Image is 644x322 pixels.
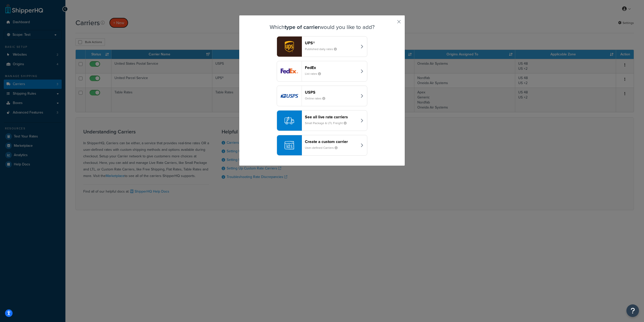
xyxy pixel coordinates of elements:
h3: Which would you like to add? [252,24,392,30]
small: User-defined Carriers [305,146,342,150]
button: See all live rate carriersSmall Package & LTL Freight [277,110,367,131]
small: List rates [305,71,325,76]
img: icon-carrier-liverate-becf4550.svg [285,116,294,125]
header: See all live rate carriers [305,115,357,119]
button: Open Resource Center [626,304,639,317]
button: Create a custom carrierUser-defined Carriers [277,135,367,156]
header: UPS® [305,41,357,45]
header: USPS [305,90,357,95]
button: usps logoUSPSOnline rates [277,86,367,106]
header: Create a custom carrier [305,139,357,144]
small: Online rates [305,96,329,101]
small: Published daily rates [305,47,341,51]
small: Small Package & LTL Freight [305,121,351,125]
img: icon-carrier-custom-c93b8a24.svg [285,140,294,150]
button: ups logoUPS®Published daily rates [277,36,367,57]
strong: type of carrier [285,23,320,31]
img: ups logo [277,37,302,57]
header: FedEx [305,65,357,70]
img: usps logo [277,86,302,106]
img: fedEx logo [277,61,302,81]
button: fedEx logoFedExList rates [277,61,367,82]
